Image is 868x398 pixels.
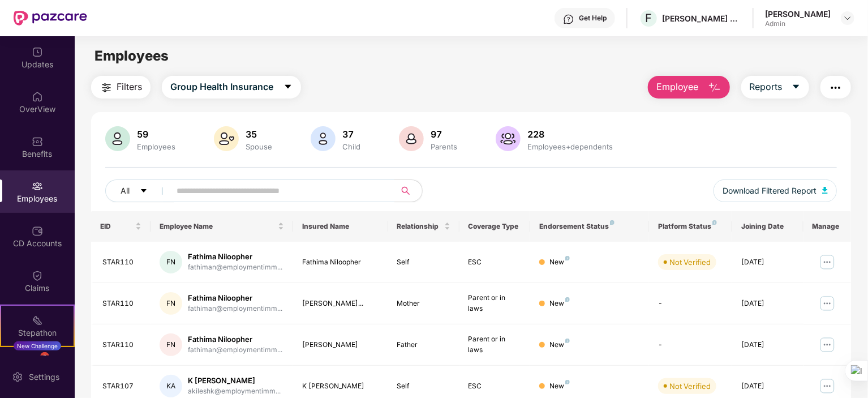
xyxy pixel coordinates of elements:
[399,126,424,151] img: svg+xml;base64,PHN2ZyB4bWxucz0iaHR0cDovL3d3dy53My5vcmcvMjAwMC9zdmciIHhtbG5zOnhsaW5rPSJodHRwOi8vd3...
[563,14,574,25] img: svg+xml;base64,PHN2ZyBpZD0iSGVscC0zMngzMiIgeG1sbnM9Imh0dHA6Ly93d3cudzMub3JnLzIwMDAvc3ZnIiB3aWR0aD...
[397,222,442,231] span: Relationship
[94,48,169,64] span: Employees
[105,126,130,151] img: svg+xml;base64,PHN2ZyB4bWxucz0iaHR0cDovL3d3dy53My5vcmcvMjAwMC9zdmciIHhtbG5zOnhsaW5rPSJodHRwOi8vd3...
[818,336,836,354] img: manageButton
[662,13,741,24] div: [PERSON_NAME] CONSULTANTS PRIVATE LIMITED
[656,80,699,94] span: Employee
[32,270,43,281] img: svg+xml;base64,PHN2ZyBpZD0iQ2xhaW0iIHhtbG5zPSJodHRwOi8vd3d3LnczLm9yZy8yMDAwL3N2ZyIgd2lkdGg9IjIwIi...
[340,129,363,140] div: 37
[723,185,817,197] span: Download Filtered Report
[32,181,43,192] img: svg+xml;base64,PHN2ZyBpZD0iRW1wbG95ZWVzIiB4bWxucz0iaHR0cDovL3d3dy53My5vcmcvMjAwMC9zdmciIHdpZHRoPS...
[669,256,711,268] div: Not Verified
[428,142,459,151] div: Parents
[765,8,831,19] div: [PERSON_NAME]
[822,187,828,194] img: svg+xml;base64,PHN2ZyB4bWxucz0iaHR0cDovL3d3dy53My5vcmcvMjAwMC9zdmciIHhtbG5zOnhsaW5rPSJodHRwOi8vd3...
[750,80,783,94] span: Reports
[818,294,836,313] img: manageButton
[160,222,276,231] span: Employee Name
[188,386,281,397] div: akileshk@employmentimm...
[302,298,379,309] div: [PERSON_NAME]...
[818,377,836,395] img: manageButton
[135,129,178,140] div: 59
[311,126,336,151] img: svg+xml;base64,PHN2ZyB4bWxucz0iaHR0cDovL3d3dy53My5vcmcvMjAwMC9zdmciIHhtbG5zOnhsaW5rPSJodHRwOi8vd3...
[469,257,522,268] div: ESC
[843,14,852,23] img: svg+xml;base64,PHN2ZyBpZD0iRHJvcGRvd24tMzJ4MzIiIHhtbG5zPSJodHRwOi8vd3d3LnczLm9yZy8yMDAwL3N2ZyIgd2...
[741,298,794,309] div: [DATE]
[469,293,522,314] div: Parent or in laws
[170,80,273,94] span: Group Health Insurance
[32,315,43,326] img: svg+xml;base64,PHN2ZyB4bWxucz0iaHR0cDovL3d3dy53My5vcmcvMjAwMC9zdmciIHdpZHRoPSIyMSIgaGVpZ2h0PSIyMC...
[214,126,239,151] img: svg+xml;base64,PHN2ZyB4bWxucz0iaHR0cDovL3d3dy53My5vcmcvMjAwMC9zdmciIHhtbG5zOnhsaW5rPSJodHRwOi8vd3...
[792,82,801,92] span: caret-down
[1,327,74,339] div: Stepathon
[102,298,141,309] div: STAR110
[397,340,450,350] div: Father
[188,293,282,303] div: Fathima Niloopher
[91,211,151,242] th: EID
[32,225,43,237] img: svg+xml;base64,PHN2ZyBpZD0iQ0RfQWNjb3VudHMiIGRhdGEtbmFtZT0iQ0QgQWNjb3VudHMiIHhtbG5zPSJodHRwOi8vd3...
[32,136,43,147] img: svg+xml;base64,PHN2ZyBpZD0iQmVuZWZpdHMiIHhtbG5zPSJodHRwOi8vd3d3LnczLm9yZy8yMDAwL3N2ZyIgd2lkdGg9Ij...
[102,340,141,350] div: STAR110
[648,76,730,99] button: Employee
[160,251,182,273] div: FN
[549,298,570,309] div: New
[741,340,794,350] div: [DATE]
[539,222,640,231] div: Endorsement Status
[188,251,282,262] div: Fathima Niloopher
[649,283,732,324] td: -
[32,91,43,102] img: svg+xml;base64,PHN2ZyBpZD0iSG9tZSIgeG1sbnM9Imh0dHA6Ly93d3cudzMub3JnLzIwMDAvc3ZnIiB3aWR0aD0iMjAiIG...
[549,340,570,350] div: New
[188,375,281,386] div: K [PERSON_NAME]
[151,211,293,242] th: Employee Name
[14,11,87,25] img: New Pazcare Logo
[105,179,174,202] button: Allcaret-down
[388,211,459,242] th: Relationship
[302,381,379,392] div: K [PERSON_NAME]
[565,380,570,384] img: svg+xml;base64,PHN2ZyB4bWxucz0iaHR0cDovL3d3dy53My5vcmcvMjAwMC9zdmciIHdpZHRoPSI4IiBoZWlnaHQ9IjgiIH...
[12,371,23,383] img: svg+xml;base64,PHN2ZyBpZD0iU2V0dGluZy0yMHgyMCIgeG1sbnM9Imh0dHA6Ly93d3cudzMub3JnLzIwMDAvc3ZnIiB3aW...
[394,179,423,202] button: search
[100,222,133,231] span: EID
[708,81,721,95] img: svg+xml;base64,PHN2ZyB4bWxucz0iaHR0cDovL3d3dy53My5vcmcvMjAwMC9zdmciIHhtbG5zOnhsaW5rPSJodHRwOi8vd3...
[188,262,282,273] div: fathiman@employmentimm...
[14,341,61,350] div: New Challenge
[741,76,809,99] button: Reportscaret-down
[100,81,113,95] img: svg+xml;base64,PHN2ZyB4bWxucz0iaHR0cDovL3d3dy53My5vcmcvMjAwMC9zdmciIHdpZHRoPSIyNCIgaGVpZ2h0PSIyNC...
[135,142,178,151] div: Employees
[397,298,450,309] div: Mother
[243,129,274,140] div: 35
[302,257,379,268] div: Fathima Niloopher
[188,345,282,356] div: fathiman@employmentimm...
[117,80,142,94] span: Filters
[160,333,182,356] div: FN
[565,256,570,260] img: svg+xml;base64,PHN2ZyB4bWxucz0iaHR0cDovL3d3dy53My5vcmcvMjAwMC9zdmciIHdpZHRoPSI4IiBoZWlnaHQ9IjgiIH...
[25,371,63,383] div: Settings
[565,297,570,302] img: svg+xml;base64,PHN2ZyB4bWxucz0iaHR0cDovL3d3dy53My5vcmcvMjAwMC9zdmciIHdpZHRoPSI4IiBoZWlnaHQ9IjgiIH...
[160,375,182,397] div: KA
[829,81,843,95] img: svg+xml;base64,PHN2ZyB4bWxucz0iaHR0cDovL3d3dy53My5vcmcvMjAwMC9zdmciIHdpZHRoPSIyNCIgaGVpZ2h0PSIyNC...
[243,142,274,151] div: Spouse
[160,292,182,315] div: FN
[293,211,388,242] th: Insured Name
[102,381,141,392] div: STAR107
[610,220,615,225] img: svg+xml;base64,PHN2ZyB4bWxucz0iaHR0cDovL3d3dy53My5vcmcvMjAwMC9zdmciIHdpZHRoPSI4IiBoZWlnaHQ9IjgiIH...
[40,352,49,361] div: 3
[646,11,652,25] span: F
[658,222,723,231] div: Platform Status
[340,142,363,151] div: Child
[803,211,851,242] th: Manage
[669,380,711,392] div: Not Verified
[394,186,416,195] span: search
[649,324,732,366] td: -
[712,220,717,225] img: svg+xml;base64,PHN2ZyB4bWxucz0iaHR0cDovL3d3dy53My5vcmcvMjAwMC9zdmciIHdpZHRoPSI4IiBoZWlnaHQ9IjgiIH...
[397,381,450,392] div: Self
[459,211,531,242] th: Coverage Type
[565,339,570,343] img: svg+xml;base64,PHN2ZyB4bWxucz0iaHR0cDovL3d3dy53My5vcmcvMjAwMC9zdmciIHdpZHRoPSI4IiBoZWlnaHQ9IjgiIH...
[525,129,615,140] div: 228
[496,126,521,151] img: svg+xml;base64,PHN2ZyB4bWxucz0iaHR0cDovL3d3dy53My5vcmcvMjAwMC9zdmciIHhtbG5zOnhsaW5rPSJodHRwOi8vd3...
[162,76,301,99] button: Group Health Insurancecaret-down
[428,129,459,140] div: 97
[102,257,141,268] div: STAR110
[188,303,282,314] div: fathiman@employmentimm...
[397,257,450,268] div: Self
